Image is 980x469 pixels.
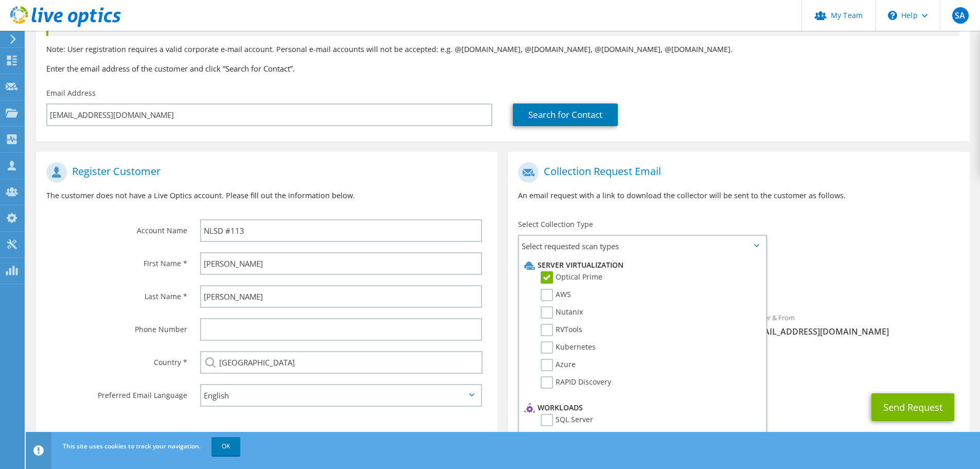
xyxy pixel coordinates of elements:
span: This site uses cookies to track your navigation. [63,442,201,450]
button: Send Request [871,393,954,421]
label: Kubernetes [541,341,596,354]
label: Nutanix [541,306,583,319]
label: Preferred Email Language [46,384,187,401]
label: Select Collection Type [518,219,593,230]
label: Phone Number [46,318,187,335]
span: SA [952,7,969,24]
p: The customer does not have a Live Optics account. Please fill out the information below. [46,190,487,201]
label: Azure [541,359,576,371]
label: Optical Prime [541,271,602,284]
li: Workloads [522,402,760,414]
a: OK [211,437,240,456]
span: Select requested scan types [519,236,765,256]
h3: Enter the email address of the customer and click “Search for Contact”. [46,63,959,74]
label: AWS [541,289,571,301]
div: Sender & From [739,307,970,342]
label: SQL Server [541,414,593,426]
label: Country * [46,351,187,368]
p: An email request with a link to download the collector will be sent to the customer as follows. [518,190,959,201]
h1: Register Customer [46,162,482,183]
a: Search for Contact [513,103,618,126]
div: CC & Reply To [508,348,969,383]
label: Email Address [46,88,96,98]
div: Requested Collections [508,260,969,302]
label: RVTools [541,324,582,336]
label: First Name * [46,252,187,269]
p: Note: User registration requires a valid corporate e-mail account. Personal e-mail accounts will ... [46,44,959,55]
h1: Collection Request Email [518,162,954,183]
label: RAPID Discovery [541,376,611,389]
span: [EMAIL_ADDRESS][DOMAIN_NAME] [749,326,959,337]
label: Last Name * [46,285,187,302]
div: To [508,307,739,342]
svg: \n [888,11,897,20]
label: Account Name [46,219,187,236]
li: Server Virtualization [522,259,760,271]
